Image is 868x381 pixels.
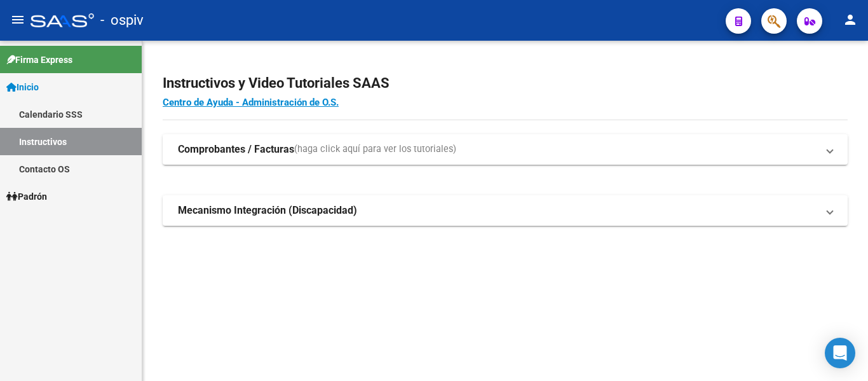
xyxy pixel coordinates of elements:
mat-icon: menu [10,12,25,27]
strong: Mecanismo Integración (Discapacidad) [178,204,357,218]
strong: Comprobantes / Facturas [178,142,294,156]
mat-expansion-panel-header: Comprobantes / Facturas(haga click aquí para ver los tutoriales) [163,134,848,165]
span: Padrón [6,190,47,204]
a: Centro de Ayuda - Administración de O.S. [163,97,339,108]
mat-icon: person [843,12,858,27]
span: (haga click aquí para ver los tutoriales) [294,142,456,156]
mat-expansion-panel-header: Mecanismo Integración (Discapacidad) [163,195,848,226]
div: Open Intercom Messenger [825,338,855,368]
span: - ospiv [100,6,144,34]
span: Firma Express [6,53,72,67]
h2: Instructivos y Video Tutoriales SAAS [163,71,848,95]
span: Inicio [6,80,39,94]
